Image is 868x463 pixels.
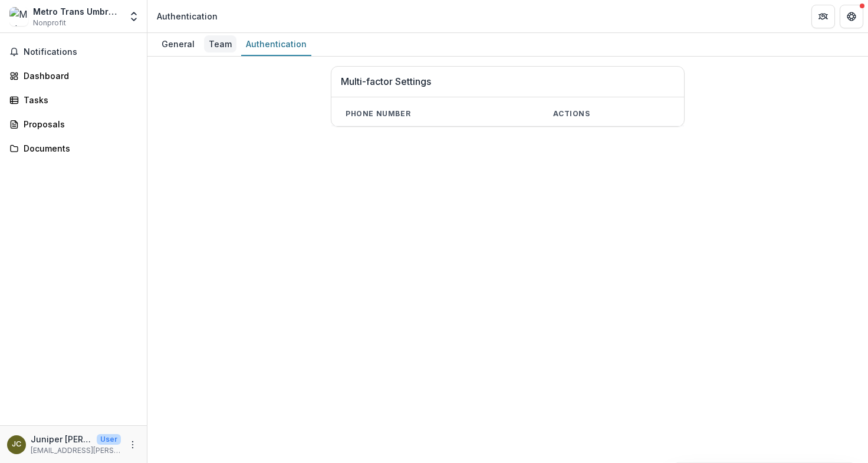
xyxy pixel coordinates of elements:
[5,42,142,61] button: Notifications
[31,445,121,456] p: [EMAIL_ADDRESS][PERSON_NAME][DOMAIN_NAME]
[204,33,236,56] a: Team
[126,438,140,452] button: More
[5,114,142,134] a: Proposals
[5,66,142,86] a: Dashboard
[24,47,137,57] span: Notifications
[33,5,121,18] div: Metro Trans Umbrella Group
[97,434,121,445] p: User
[24,118,133,130] div: Proposals
[204,35,236,52] div: Team
[157,33,199,56] a: General
[811,5,835,28] button: Partners
[241,33,311,56] a: Authentication
[341,76,675,87] h1: Multi-factor Settings
[126,5,142,28] button: Open entity switcher
[33,18,66,28] span: Nonprofit
[539,102,684,126] th: Actions
[241,35,311,52] div: Authentication
[840,5,863,28] button: Get Help
[157,10,218,22] div: Authentication
[5,90,142,110] a: Tasks
[24,70,133,82] div: Dashboard
[24,94,133,106] div: Tasks
[31,433,92,445] p: Juniper [PERSON_NAME]
[9,7,28,26] img: Metro Trans Umbrella Group
[24,142,133,155] div: Documents
[331,102,539,126] th: Phone number
[12,441,21,448] div: Juniper S. Choate
[157,35,199,52] div: General
[5,139,142,158] a: Documents
[152,8,222,25] nav: breadcrumb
